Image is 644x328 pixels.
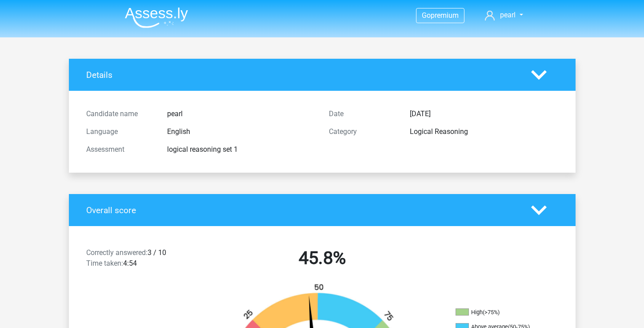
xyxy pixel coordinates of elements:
h4: Overall score [86,205,518,215]
h4: Details [86,70,518,80]
div: Assessment [80,144,160,155]
div: Category [322,126,403,137]
div: Language [80,126,160,137]
span: premium [431,11,459,20]
div: English [160,126,322,137]
div: logical reasoning set 1 [160,144,322,155]
div: Candidate name [80,109,160,119]
div: Date [322,109,403,119]
a: pearl [481,10,526,20]
span: Time taken: [86,259,123,267]
span: pearl [500,11,516,19]
li: High [456,308,544,316]
a: Gopremium [416,9,464,21]
img: Assessly [125,7,188,28]
span: Go [422,11,431,20]
div: 3 / 10 4:54 [80,247,201,272]
h2: 45.8% [208,247,437,269]
div: Logical Reasoning [403,126,565,137]
div: pearl [160,109,322,119]
span: Correctly answered: [86,248,148,257]
div: (>75%) [483,309,500,316]
div: [DATE] [403,109,565,119]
